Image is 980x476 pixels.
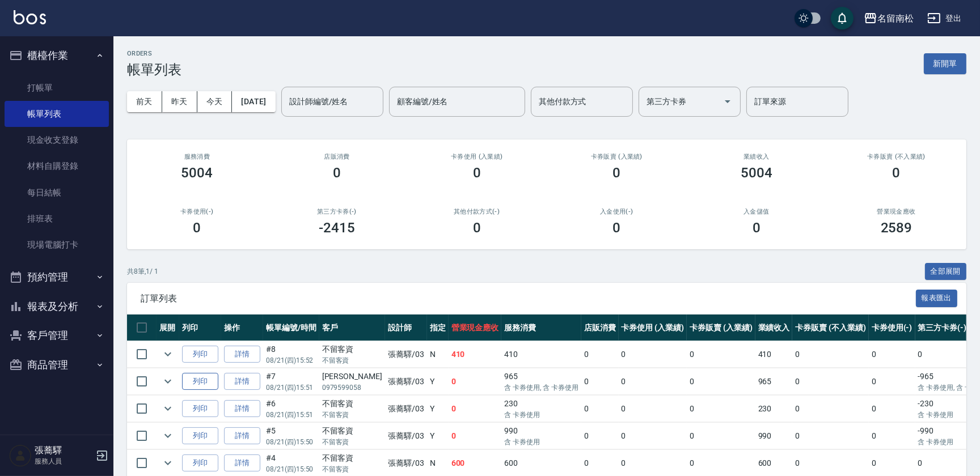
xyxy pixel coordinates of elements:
td: 990 [501,423,581,449]
button: 櫃檯作業 [5,41,109,70]
p: 08/21 (四) 15:50 [266,464,316,474]
p: 服務人員 [35,456,92,466]
h3: 0 [753,220,761,236]
td: 0 [581,423,619,449]
p: 含 卡券使用 [504,437,578,447]
h2: 店販消費 [281,153,394,160]
button: 全部展開 [925,263,967,280]
div: 不留客資 [322,343,382,355]
th: 客戶 [319,314,385,341]
td: 0 [619,341,687,368]
p: 含 卡券使用 [504,410,578,420]
a: 報表匯出 [916,292,958,303]
button: 今天 [197,91,233,112]
a: 詳情 [224,454,260,472]
button: 前天 [127,91,162,112]
div: 不留客資 [322,398,382,410]
h3: 0 [333,165,341,181]
th: 設計師 [385,314,427,341]
button: save [831,7,854,29]
td: 張蕎驛 /03 [385,396,427,422]
a: 詳情 [224,427,260,445]
h2: 營業現金應收 [840,208,953,215]
h3: 0 [612,220,620,236]
th: 服務消費 [501,314,581,341]
p: 08/21 (四) 15:52 [266,355,316,365]
h3: 帳單列表 [127,62,181,78]
td: 0 [869,368,915,395]
h2: 第三方卡券(-) [281,208,394,215]
td: 張蕎驛 /03 [385,423,427,449]
td: 965 [755,368,793,395]
button: Open [719,92,737,110]
a: 打帳單 [5,75,109,101]
td: 0 [619,368,687,395]
h3: 2589 [881,220,913,236]
a: 詳情 [224,373,260,390]
td: 230 [501,396,581,422]
td: 0 [581,368,619,395]
th: 卡券販賣 (入業績) [687,314,755,341]
td: 0 [449,423,502,449]
h2: ORDERS [127,50,181,57]
div: 名留南松 [877,11,914,25]
span: 訂單列表 [141,293,916,304]
p: 共 8 筆, 1 / 1 [127,266,158,277]
button: 預約管理 [5,262,109,292]
h3: 0 [473,165,481,181]
button: 列印 [182,400,218,418]
h3: 服務消費 [141,153,254,160]
th: 展開 [157,314,179,341]
p: 不留客資 [322,437,382,447]
h5: 張蕎驛 [35,445,92,456]
th: 列印 [179,314,221,341]
td: 410 [755,341,793,368]
a: 詳情 [224,400,260,418]
td: 0 [619,423,687,449]
th: 卡券使用 (入業績) [619,314,687,341]
img: Person [9,444,32,467]
h2: 卡券使用(-) [141,208,254,215]
a: 現場電腦打卡 [5,232,109,258]
td: 0 [619,396,687,422]
h3: 0 [893,165,901,181]
a: 詳情 [224,346,260,363]
p: 不留客資 [322,355,382,365]
button: 名留南松 [859,7,918,30]
td: 0 [869,341,915,368]
td: 0 [687,368,755,395]
td: Y [427,368,449,395]
h3: 5004 [181,165,213,181]
button: 列印 [182,427,218,445]
button: expand row [159,346,176,363]
a: 每日結帳 [5,180,109,206]
button: 商品管理 [5,350,109,380]
a: 現金收支登錄 [5,127,109,153]
a: 材料自購登錄 [5,153,109,179]
td: 230 [755,396,793,422]
h2: 入金儲值 [700,208,813,215]
a: 帳單列表 [5,101,109,127]
td: 0 [792,341,868,368]
button: 報表及分析 [5,292,109,321]
button: 昨天 [162,91,197,112]
td: #5 [263,423,319,449]
td: 965 [501,368,581,395]
button: 列印 [182,346,218,363]
td: 張蕎驛 /03 [385,368,427,395]
button: expand row [159,454,176,471]
button: 客戶管理 [5,321,109,350]
td: 990 [755,423,793,449]
td: 0 [687,396,755,422]
button: 報表匯出 [916,290,958,307]
p: 含 卡券使用, 含 卡券使用 [504,382,578,393]
td: 0 [581,396,619,422]
h2: 業績收入 [700,153,813,160]
div: [PERSON_NAME] [322,371,382,382]
td: 0 [687,341,755,368]
h3: -2415 [319,220,355,236]
img: Logo [14,10,46,24]
th: 營業現金應收 [449,314,502,341]
th: 店販消費 [581,314,619,341]
td: 410 [449,341,502,368]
